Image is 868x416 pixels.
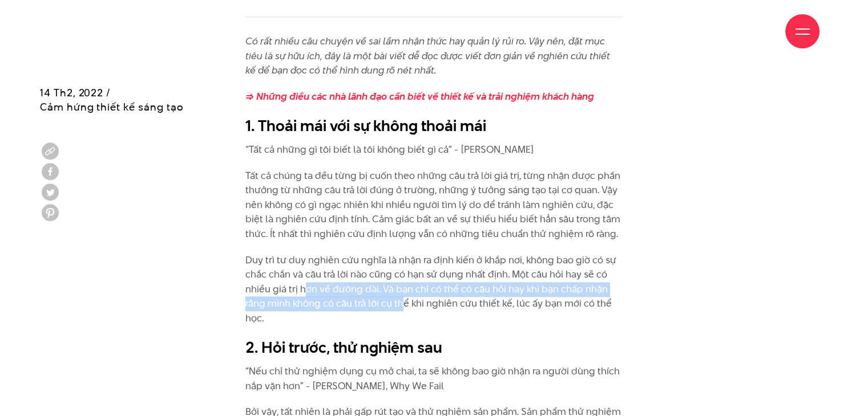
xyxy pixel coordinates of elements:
[245,89,594,103] a: => Những điều các nhà lãnh đạo cần biết về thiết kế và trải nghiệm khách hàng
[245,142,623,157] p: “Tất cả những gì tôi biết là tôi không biết gì cả” - [PERSON_NAME]
[245,169,623,242] p: Tất cả chúng ta đều từng bị cuốn theo những câu trả lời giá trị, từng nhận được phần thưởng từ nh...
[245,115,623,137] h2: 1. Thoải mái với sự không thoải mái
[245,364,623,393] p: “Nếu chỉ thử nghiệm dụng cụ mở chai, ta sẽ không bao giờ nhận ra người dùng thích nắp vặn hơn” - ...
[40,85,183,114] span: 14 Th2, 2022 / Cảm hứng thiết kế sáng tạo
[245,337,623,358] h2: 2. Hỏi trước, thử nghiệm sau
[245,253,623,326] p: Duy trì tư duy nghiên cứu nghĩa là nhận ra định kiến ở khắp nơi, không bao giờ có sự chắc chắn và...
